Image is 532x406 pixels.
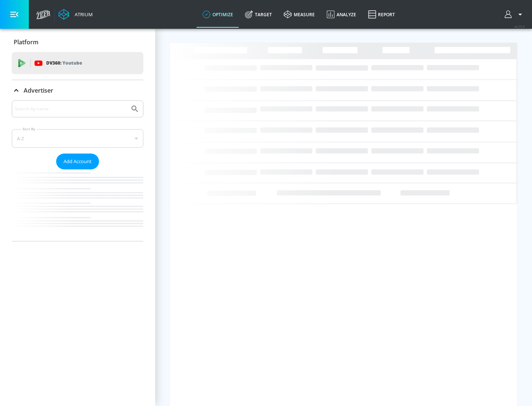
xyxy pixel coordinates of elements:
[24,86,53,94] p: Advertiser
[58,9,93,20] a: Atrium
[12,169,143,241] nav: list of Advertiser
[15,104,127,114] input: Search by name
[62,59,82,67] p: Youtube
[12,52,143,74] div: DV360: Youtube
[72,11,93,18] div: Atrium
[21,127,37,131] label: Sort By
[321,1,362,28] a: Analyze
[362,1,401,28] a: Report
[46,59,82,67] p: DV360:
[239,1,278,28] a: Target
[12,80,143,101] div: Advertiser
[514,24,525,28] span: v 4.25.4
[12,129,143,148] div: A-Z
[12,32,143,52] div: Platform
[12,100,143,241] div: Advertiser
[197,1,239,28] a: optimize
[278,1,321,28] a: measure
[64,157,92,166] span: Add Account
[14,38,38,46] p: Platform
[56,154,99,169] button: Add Account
